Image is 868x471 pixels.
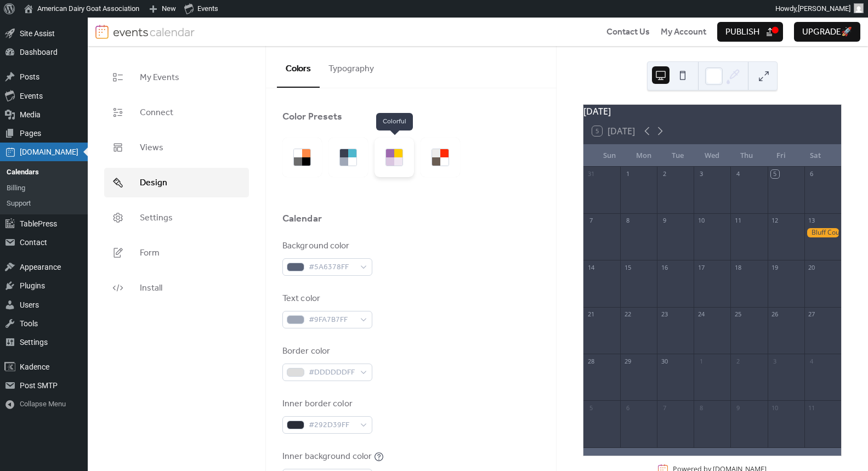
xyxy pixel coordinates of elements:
[697,404,705,412] div: 8
[771,357,779,365] div: 3
[587,263,595,271] div: 14
[660,263,668,271] div: 16
[771,263,779,271] div: 19
[808,404,816,412] div: 11
[95,25,109,39] img: logo
[309,366,355,379] span: #DDDDDDFF
[282,240,370,253] div: Background color
[697,310,705,319] div: 24
[587,310,595,319] div: 21
[794,22,860,42] button: Upgrade🚀
[282,450,372,463] div: Inner background color
[587,404,595,412] div: 5
[808,310,816,319] div: 27
[697,263,705,271] div: 17
[583,105,841,118] div: [DATE]
[764,145,798,167] div: Fri
[140,177,167,190] span: Design
[717,22,783,42] button: Publish
[320,46,383,87] button: Typography
[104,238,249,268] a: Form
[725,26,759,39] span: Publish
[113,25,195,39] img: logotype
[623,310,632,319] div: 22
[140,282,162,295] span: Install
[734,404,742,412] div: 9
[623,404,632,412] div: 6
[140,71,179,84] span: My Events
[697,357,705,365] div: 1
[623,170,632,178] div: 1
[282,110,342,123] div: Color Presets
[309,314,355,327] span: #9FA7B7FF
[695,145,730,167] div: Wed
[808,170,816,178] div: 6
[808,217,816,225] div: 13
[282,212,322,225] div: Calendar
[606,25,650,38] a: Contact Us
[309,419,355,432] span: #292D39FF
[140,247,160,260] span: Form
[623,357,632,365] div: 29
[734,357,742,365] div: 2
[282,292,370,305] div: Text color
[104,203,249,232] a: Settings
[798,145,832,167] div: Sat
[661,145,695,167] div: Tue
[587,217,595,225] div: 7
[660,310,668,319] div: 23
[734,263,742,271] div: 18
[587,170,595,178] div: 31
[282,398,370,411] div: Inner border color
[808,357,816,365] div: 4
[729,145,764,167] div: Thu
[282,345,370,358] div: Border color
[623,263,632,271] div: 15
[661,25,706,38] a: My Account
[104,63,249,92] a: My Events
[697,217,705,225] div: 10
[104,133,249,162] a: Views
[661,26,706,39] span: My Account
[606,26,650,39] span: Contact Us
[660,404,668,412] div: 7
[140,141,163,155] span: Views
[771,170,779,178] div: 5
[697,170,705,178] div: 3
[660,170,668,178] div: 2
[104,168,249,197] a: Design
[587,357,595,365] div: 28
[140,106,173,120] span: Connect
[277,46,320,88] button: Colors
[771,217,779,225] div: 12
[771,310,779,319] div: 26
[626,145,661,167] div: Mon
[104,98,249,127] a: Connect
[808,263,816,271] div: 20
[660,217,668,225] div: 9
[140,212,173,225] span: Settings
[771,404,779,412] div: 10
[734,217,742,225] div: 11
[309,261,355,274] span: #5A6378FF
[623,217,632,225] div: 8
[802,26,852,39] span: Upgrade 🚀
[804,228,841,237] div: Bluff Country
[734,170,742,178] div: 4
[376,113,413,130] span: Colorful
[104,273,249,303] a: Install
[660,357,668,365] div: 30
[592,145,627,167] div: Sun
[734,310,742,319] div: 25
